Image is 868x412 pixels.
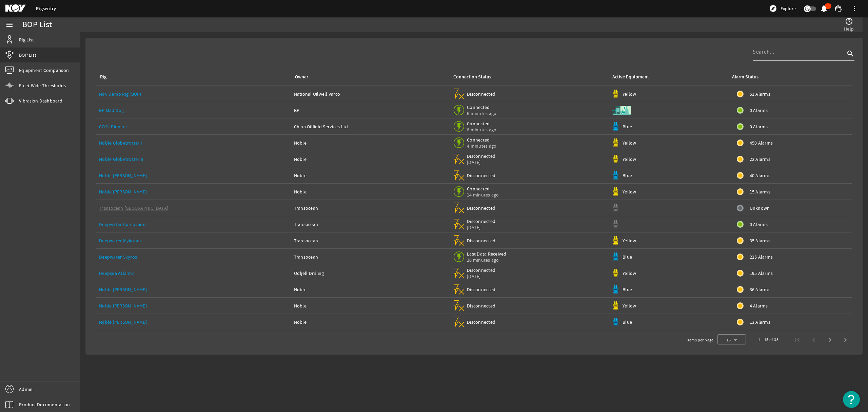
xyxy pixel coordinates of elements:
span: 0 Alarms [750,123,768,130]
div: Transocean [294,237,447,244]
span: 13 Alarms [750,319,770,325]
button: Last page [838,332,854,348]
span: 6 minutes ago [467,110,496,116]
div: Noble [294,302,447,309]
span: Disconnected [467,172,496,179]
img: Yellowpod.svg [611,269,620,277]
span: 40 Alarms [750,172,770,179]
button: more_vert [846,0,863,17]
a: Transocean [GEOGRAPHIC_DATA] [99,205,168,211]
img: Bluepod.svg [611,171,620,180]
img: Bluepod.svg [611,122,620,131]
span: Product Documentation [19,401,70,408]
a: Deepwater Corcovado [99,221,146,227]
div: BOP List [22,21,52,28]
span: 26 minutes ago [467,257,507,263]
span: Help [844,25,854,32]
span: Connected [467,120,496,127]
input: Search... [753,48,845,56]
img: Yellowpod.svg [611,301,620,310]
div: Transocean [294,254,447,260]
span: 215 Alarms [750,254,773,260]
div: Owner [295,73,308,81]
a: BP Mad Dog [99,107,124,113]
a: Noble Globetrotter II [99,156,143,162]
mat-icon: support_agent [834,4,842,13]
span: 35 Alarms [750,237,770,244]
span: Disconnected [467,218,496,224]
span: Disconnected [467,205,496,211]
a: Noble [PERSON_NAME] [99,189,147,195]
span: 0 Alarms [750,221,768,228]
mat-icon: notifications [820,4,828,13]
div: China Oilfield Services Ltd. [294,123,447,130]
span: Explore [781,5,796,12]
span: Blue [623,172,632,179]
span: Fleet Wide Thresholds [19,82,66,89]
span: BOP List [19,52,36,58]
div: Owner [294,73,445,81]
div: Rig [100,73,106,81]
div: Noble [294,156,447,163]
span: Blue [623,124,632,130]
span: 36 Alarms [750,286,770,293]
span: Equipment Comparison [19,67,69,74]
div: 1 – 15 of 33 [758,336,778,343]
div: Noble [294,286,447,293]
mat-icon: vibration [5,97,14,105]
span: Yellow [623,303,636,309]
span: 51 Alarms [750,91,770,97]
span: 4 Alarms [750,302,768,309]
a: COSL Pioneer [99,124,127,130]
div: Connection Status [453,73,491,81]
span: Yellow [623,91,636,97]
img: Graypod.svg [611,220,620,228]
img: Skid.svg [611,100,632,120]
img: Yellowpod.svg [611,138,620,147]
span: 0 Alarms [750,107,768,114]
span: Last Data Received [467,251,507,257]
div: Items per page: [687,337,715,343]
button: Explore [766,3,798,14]
div: National Oilwell Varco [294,91,447,97]
a: Noble [PERSON_NAME] [99,303,147,309]
img: Bluepod.svg [611,285,620,294]
span: Yellow [623,238,636,244]
mat-icon: help_outline [845,17,853,25]
span: 14 minutes ago [467,192,499,198]
img: Graypod.svg [611,204,620,212]
span: Rig List [19,36,34,43]
img: Bluepod.svg [611,318,620,326]
a: Deepwater Mykonos [99,238,142,244]
div: Active Equipment [612,73,649,81]
span: Yellow [623,140,636,146]
span: Disconnected [467,303,496,309]
a: Deepsea Atlantic [99,270,134,276]
span: Vibration Dashboard [19,97,62,104]
img: Yellowpod.svg [611,90,620,98]
button: Next page [822,332,838,348]
div: Noble [294,319,447,325]
img: Bluepod.svg [611,252,620,261]
span: Disconnected [467,238,496,244]
a: Noble [PERSON_NAME] [99,319,147,325]
a: Nov Demo Rig (BOP) [99,91,141,97]
a: Noble [PERSON_NAME] [99,172,147,179]
span: Yellow [623,189,636,195]
img: Yellowpod.svg [611,187,620,196]
span: [DATE] [467,224,496,230]
span: Disconnected [467,91,496,97]
span: Disconnected [467,153,496,159]
div: Transocean [294,221,447,228]
span: Unknown [750,205,770,211]
i: search [846,50,854,58]
div: Odfjell Drilling [294,270,447,277]
div: Noble [294,139,447,146]
a: Rigsentry [36,5,56,12]
button: Open Resource Center [843,391,860,408]
a: Noble Globetrotter I [99,140,142,146]
mat-icon: menu [5,21,14,29]
img: Yellowpod.svg [611,236,620,245]
span: Connected [467,186,499,192]
div: Noble [294,172,447,179]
